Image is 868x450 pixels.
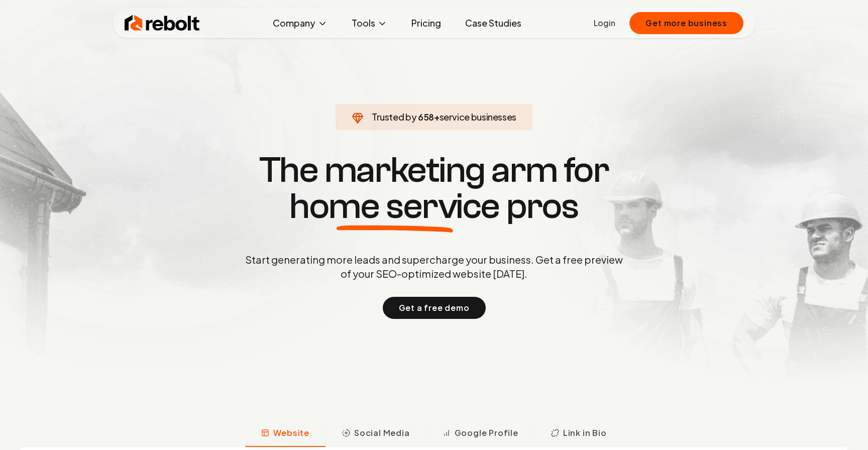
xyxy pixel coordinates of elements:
button: Tools [344,13,395,33]
span: Website [273,427,309,439]
a: Login [594,17,615,29]
button: Google Profile [426,421,534,447]
a: Pricing [403,13,449,33]
a: Case Studies [457,13,529,33]
button: Social Media [325,421,426,447]
button: Get more business [629,12,743,34]
span: + [434,111,440,123]
button: Company [265,13,336,33]
span: Social Media [354,427,410,439]
button: Website [245,421,325,447]
span: Link in Bio [563,427,607,439]
img: Rebolt Logo [125,13,200,33]
button: Link in Bio [534,421,623,447]
h1: The marketing arm for pros [193,152,675,224]
span: service businesses [440,111,517,123]
span: 658 [418,110,434,124]
button: Get a free demo [383,297,486,319]
span: Google Profile [455,427,518,439]
p: Start generating more leads and supercharge your business. Get a free preview of your SEO-optimiz... [243,253,625,281]
span: home service [289,188,500,224]
span: Trusted by [372,111,416,123]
